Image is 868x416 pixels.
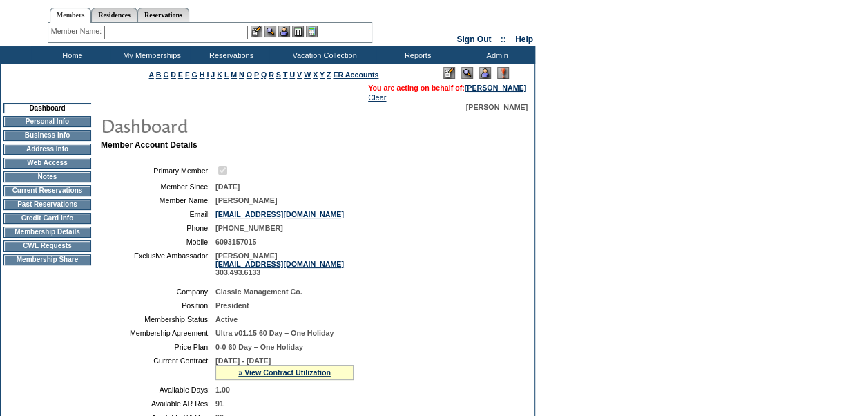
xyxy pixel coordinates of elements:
a: [PERSON_NAME] [465,84,526,92]
span: 91 [215,399,224,408]
span: 1.00 [215,386,230,394]
a: Help [515,35,533,44]
a: F [185,70,190,79]
a: K [217,70,222,79]
td: Notes [3,171,91,182]
span: [PERSON_NAME] 303.493.6133 [215,252,344,276]
td: Available Days: [106,386,210,394]
a: M [231,70,237,79]
td: Mobile: [106,238,210,246]
a: H [200,70,205,79]
span: [PHONE_NUMBER] [215,224,283,232]
a: O [247,70,252,79]
td: Vacation Collection [269,46,376,64]
a: » View Contract Utilization [238,368,331,377]
img: Reservations [292,26,304,37]
td: Price Plan: [106,343,210,351]
a: Y [320,70,325,79]
td: Company: [106,287,210,296]
td: Phone: [106,224,210,232]
span: [PERSON_NAME] [215,196,277,205]
a: L [224,70,229,79]
td: Business Info [3,130,91,141]
td: Current Contract: [106,357,210,380]
span: Classic Management Co. [215,287,302,296]
a: R [269,70,274,79]
td: CWL Requests [3,240,91,252]
a: E [178,70,183,79]
td: Exclusive Ambassador: [106,252,210,276]
div: Member Name: [51,26,104,37]
a: Sign Out [456,35,491,44]
a: Reservations [137,8,189,22]
a: J [211,70,215,79]
td: Membership Share [3,254,91,265]
span: [DATE] - [DATE] [215,357,271,365]
img: Impersonate [479,67,491,79]
td: Membership Agreement: [106,329,210,337]
img: Log Concern/Member Elevation [497,67,509,79]
td: Credit Card Info [3,213,91,224]
a: I [206,70,209,79]
td: Available AR Res: [106,399,210,408]
a: Clear [368,93,386,102]
a: Residences [91,8,137,22]
td: Reservations [190,46,269,64]
img: b_calculator.gif [306,26,318,37]
img: pgTtlDashboard.gif [100,111,376,139]
td: Email: [106,210,210,218]
td: Member Name: [106,196,210,205]
a: C [163,70,168,79]
a: P [254,70,259,79]
td: Primary Member: [106,164,210,177]
img: b_edit.gif [251,26,262,37]
td: Home [31,46,110,64]
a: N [239,70,244,79]
a: X [313,70,318,79]
a: ER Accounts [333,70,378,79]
img: Edit Mode [443,67,455,79]
img: View Mode [461,67,473,79]
td: Admin [456,46,535,64]
td: Personal Info [3,116,91,127]
span: [PERSON_NAME] [466,103,528,111]
a: Z [327,70,331,79]
span: Ultra v01.15 60 Day – One Holiday [215,329,334,337]
td: My Memberships [110,46,190,64]
a: [EMAIL_ADDRESS][DOMAIN_NAME] [215,210,344,218]
a: A [149,70,154,79]
span: 6093157015 [215,238,256,246]
img: View [264,26,276,37]
td: Web Access [3,158,91,169]
a: [EMAIL_ADDRESS][DOMAIN_NAME] [215,260,344,268]
span: [DATE] [215,182,240,191]
a: W [304,70,311,79]
span: Active [215,315,238,323]
td: Dashboard [3,103,91,113]
img: Impersonate [278,26,290,37]
a: S [276,70,281,79]
a: G [191,70,197,79]
a: V [297,70,302,79]
td: Position: [106,301,210,310]
span: President [215,301,249,310]
span: You are acting on behalf of: [368,84,526,92]
td: Member Since: [106,182,210,191]
span: 0-0 60 Day – One Holiday [215,343,303,351]
a: D [171,70,176,79]
b: Member Account Details [101,140,197,150]
td: Membership Details [3,227,91,238]
td: Current Reservations [3,185,91,196]
td: Reports [376,46,456,64]
a: T [283,70,288,79]
td: Past Reservations [3,199,91,210]
span: :: [501,35,506,44]
td: Address Info [3,144,91,155]
a: U [289,70,295,79]
a: B [156,70,162,79]
td: Membership Status: [106,315,210,323]
a: Q [261,70,267,79]
a: Members [50,8,92,23]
